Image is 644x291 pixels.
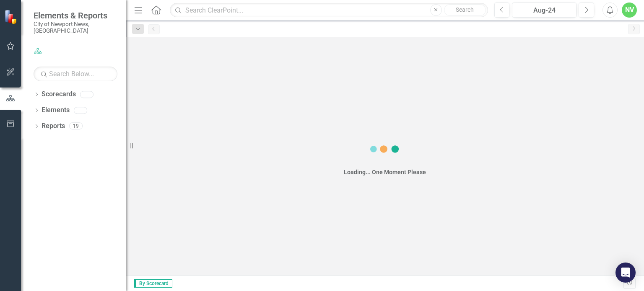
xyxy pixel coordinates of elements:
[170,3,488,18] input: Search ClearPoint...
[512,3,576,18] button: Aug-24
[42,106,70,115] a: Elements
[615,263,636,283] div: Open Intercom Messenger
[134,279,172,288] span: By Scorecard
[34,67,117,81] input: Search Below...
[622,3,637,18] button: NV
[456,6,474,13] span: Search
[344,168,426,176] div: Loading... One Moment Please
[69,123,83,130] div: 19
[4,10,19,24] img: ClearPoint Strategy
[42,121,65,131] a: Reports
[34,10,117,21] span: Elements & Reports
[42,90,76,99] a: Scorecards
[515,5,574,15] div: Aug-24
[34,21,117,34] small: City of Newport News, [GEOGRAPHIC_DATA]
[444,4,486,16] button: Search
